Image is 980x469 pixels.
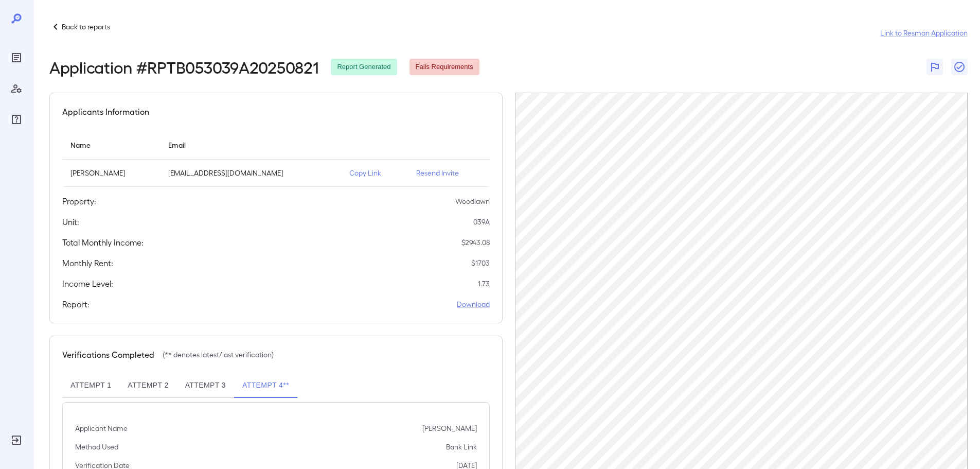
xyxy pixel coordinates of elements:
[8,80,25,97] div: Manage Users
[416,168,482,178] p: Resend Invite
[461,237,490,248] p: $ 2943.08
[62,22,110,32] p: Back to reports
[880,28,968,38] a: Link to Resman Application
[331,62,397,72] span: Report Generated
[455,196,490,206] p: Woodlawn
[62,195,96,207] h5: Property:
[409,62,479,72] span: Fails Requirements
[62,216,79,228] h5: Unit:
[62,349,154,361] h5: Verifications Completed
[478,279,490,289] p: 1.73
[62,373,119,398] button: Attempt 1
[8,111,25,128] div: FAQ
[8,49,25,66] div: Reports
[62,277,113,290] h5: Income Level:
[177,373,234,398] button: Attempt 3
[160,130,341,160] th: Email
[49,58,318,76] h2: Application # RPTB053039A20250821
[926,59,943,75] button: Flag Report
[75,442,118,452] p: Method Used
[75,423,128,433] p: Applicant Name
[446,442,477,452] p: Bank Link
[70,168,152,178] p: [PERSON_NAME]
[457,299,490,309] a: Download
[62,257,113,269] h5: Monthly Rent:
[951,59,968,75] button: Close Report
[349,168,400,178] p: Copy Link
[62,106,149,118] h5: Applicants Information
[234,373,297,398] button: Attempt 4**
[168,168,333,178] p: [EMAIL_ADDRESS][DOMAIN_NAME]
[473,217,490,227] p: 039A
[163,350,274,360] p: (** denotes latest/last verification)
[62,298,90,310] h5: Report:
[471,258,490,268] p: $ 1703
[422,423,477,433] p: [PERSON_NAME]
[62,236,144,249] h5: Total Monthly Income:
[62,130,160,160] th: Name
[119,373,176,398] button: Attempt 2
[8,432,25,448] div: Log Out
[62,130,490,187] table: simple table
